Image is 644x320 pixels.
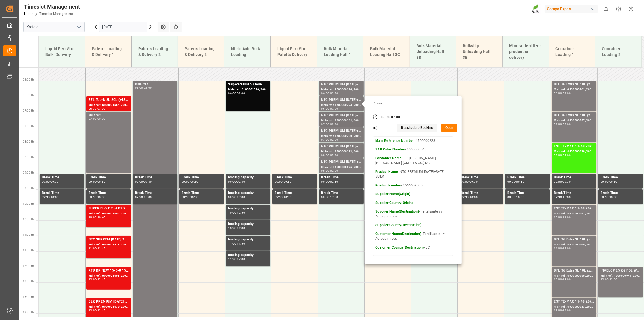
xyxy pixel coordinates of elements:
span: 08:00 Hr [23,140,34,143]
div: 06:30 [330,92,338,94]
span: 12:30 Hr [23,280,34,283]
div: 09:30 [135,196,143,198]
span: 07:00 Hr [23,109,34,112]
div: NTC PREMIUM [DATE]+3+TE BULK [321,113,361,118]
div: Main ref : 4500000761, 2000000600; [554,87,594,92]
p: - [375,201,451,206]
div: Compo Expert [545,5,598,13]
div: 11:45 [97,247,105,250]
div: 11:00 [563,216,571,219]
div: 07:00 [330,107,338,110]
div: - [515,180,516,183]
div: Break Time [507,175,547,180]
div: 10:45 [97,216,105,219]
div: EST TE-MAX 11-48 20kg (x56) WW [554,299,594,304]
span: 06:00 Hr [23,78,34,81]
div: 13:00 [554,309,562,312]
div: 09:00 [601,180,609,183]
p: - [375,192,451,197]
div: 09:30 [228,196,236,198]
p: - Fertilizantes y Agroquímicos [375,209,451,219]
div: NTC PREMIUM [DATE]+3+TE BULK [321,159,361,165]
div: BFL 36 Extra SL 10L (x60) EN,TR MTO; [554,237,594,242]
div: Break Time [89,175,129,180]
strong: Product Name [375,170,398,174]
div: NTC PREMIUM [DATE]+3+TE BULK [321,97,361,103]
div: Liquid Fert Site Paletts Delivery [275,44,312,60]
div: 07:00 [563,92,571,94]
div: - [283,180,283,183]
div: 11:30 [237,242,245,245]
div: - [329,196,330,198]
div: 11:00 [89,247,97,250]
div: Timeslot Management [24,2,80,11]
div: INVELOP 25 KG FOL WW blank; [601,268,641,273]
div: 10:00 [190,196,198,198]
div: - [609,180,609,183]
div: - [562,196,563,198]
p: - 2000000040 [375,147,451,152]
div: 08:30 [321,170,329,172]
div: 12:00 [554,278,562,281]
strong: Supplier Country(Destination) [375,223,421,227]
div: - [562,154,563,157]
div: - [50,180,51,183]
div: 07:00 [89,117,97,120]
div: Break Time [135,190,175,196]
div: 13:45 [97,309,105,312]
div: Main ref : 4500000232, 2000000040 [321,149,361,154]
div: 10:30 [237,211,245,214]
div: - [469,196,470,198]
div: NTC PREMIUM [DATE]+3+TE BULK [321,128,361,134]
div: 07:30 [330,123,338,126]
div: BLK PREMIUM [DATE] 25kg(x60)ES,IT,PT,SI; [89,299,129,304]
strong: Supplier Name(Origin) [375,192,410,196]
div: - [562,278,563,281]
div: 10:00 [470,196,478,198]
span: 10:00 Hr [23,202,34,205]
div: 09:00 [330,170,338,172]
div: 10:00 [330,196,338,198]
div: Liquid Fert Site Bulk Delivery [43,44,81,60]
button: Open [441,124,457,132]
div: 09:00 [135,180,143,183]
div: Break Time [42,175,82,180]
div: - [329,92,330,94]
div: 08:00 [563,123,571,126]
div: 08:00 [321,154,329,157]
strong: Customer Name(Destination) [375,232,421,236]
span: 06:30 Hr [23,94,34,97]
div: 10:00 [97,196,105,198]
div: 09:00 [97,117,105,120]
div: Main ref : 4500000225, 2000000040 [321,165,361,170]
div: - [96,216,97,219]
div: Break Time [182,175,222,180]
div: EST TE-MAX 11-48 20kg (x56) WW [554,206,594,211]
div: Bulk Material Loading Hall 3C [368,44,405,60]
div: Main ref : 4500000944, 2000000971; [601,273,641,278]
div: 14:00 [563,309,571,312]
a: Home [24,12,33,16]
strong: Main Reference Number [375,139,414,143]
div: 09:30 [601,196,609,198]
div: - [329,107,330,110]
div: - [562,180,563,183]
span: 08:30 Hr [23,156,34,159]
div: - [143,180,144,183]
div: 06:30 [321,107,329,110]
div: Break Time [601,175,641,180]
div: - [96,247,97,250]
div: 09:30 [284,180,292,183]
div: - [143,86,144,89]
div: Break Time [554,190,594,196]
div: - [96,107,97,110]
div: 09:00 [461,180,469,183]
div: 07:30 [321,139,329,141]
div: 11:00 [554,247,562,250]
div: - [96,278,97,281]
div: BFL 36 Extra SL 10L (x60) EN,TR MTO; [554,113,594,118]
div: Break Time [321,190,361,196]
button: open menu [74,23,83,31]
span: 11:00 Hr [23,233,34,236]
div: 10:00 [144,196,152,198]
